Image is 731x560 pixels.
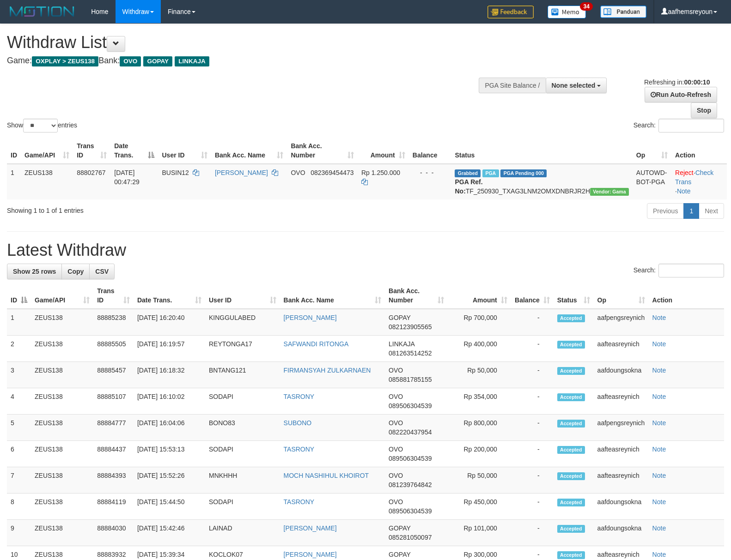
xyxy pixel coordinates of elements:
[93,388,134,415] td: 88885107
[652,472,666,479] a: Note
[291,169,305,176] span: OVO
[61,264,90,279] a: Copy
[21,138,73,164] th: Game/API: activate to sort column ascending
[93,283,134,309] th: Trans ID: activate to sort column ascending
[31,309,93,336] td: ZEUS138
[389,393,403,400] span: OVO
[389,507,432,515] span: Copy 089506304539 to clipboard
[652,524,666,532] a: Note
[389,376,432,383] span: Copy 085881785155 to clipboard
[652,446,666,453] a: Note
[594,336,649,362] td: aafteasreynich
[389,524,410,532] span: GOPAY
[448,309,511,336] td: Rp 700,000
[546,78,607,93] button: None selected
[7,415,31,441] td: 5
[7,362,31,388] td: 3
[205,415,280,441] td: BONO83
[557,525,585,533] span: Accepted
[675,169,713,186] a: Check Trans
[389,402,432,409] span: Copy 089506304539 to clipboard
[699,203,724,219] a: Next
[677,187,691,195] a: Note
[652,419,666,427] a: Note
[134,336,205,362] td: [DATE] 16:19:57
[594,520,649,546] td: aafdoungsokna
[110,138,158,164] th: Date Trans.: activate to sort column descending
[114,169,140,186] span: [DATE] 00:47:29
[31,388,93,415] td: ZEUS138
[7,164,21,199] td: 1
[557,393,585,401] span: Accepted
[205,520,280,546] td: LAINAD
[389,314,410,321] span: GOPAY
[389,551,410,558] span: GOPAY
[511,309,554,336] td: -
[120,56,141,66] span: OVO
[205,362,280,388] td: BNTANG121
[671,164,727,199] td: · ·
[23,119,58,132] select: Showentries
[511,283,554,309] th: Balance: activate to sort column ascending
[31,494,93,520] td: ZEUS138
[557,472,585,480] span: Accepted
[205,336,280,362] td: REYTONGA17
[284,340,349,348] a: SAFWANDI RITONGA
[175,56,209,66] span: LINKAJA
[205,467,280,494] td: MNKHHH
[511,336,554,362] td: -
[205,494,280,520] td: SODAPI
[7,264,62,279] a: Show 25 rows
[448,283,511,309] th: Amount: activate to sort column ascending
[511,494,554,520] td: -
[557,446,585,454] span: Accepted
[7,467,31,494] td: 7
[389,323,432,331] span: Copy 082123905565 to clipboard
[409,138,451,164] th: Balance
[557,341,585,349] span: Accepted
[389,481,432,488] span: Copy 081239764842 to clipboard
[652,498,666,506] a: Note
[389,446,403,453] span: OVO
[487,6,534,18] img: Feedback.jpg
[93,336,134,362] td: 88885505
[385,283,448,309] th: Bank Acc. Number: activate to sort column ascending
[594,309,649,336] td: aafpengsreynich
[7,494,31,520] td: 8
[511,520,554,546] td: -
[89,264,115,279] a: CSV
[557,314,585,322] span: Accepted
[7,309,31,336] td: 1
[652,340,666,348] a: Note
[280,283,385,309] th: Bank Acc. Name: activate to sort column ascending
[683,203,699,219] a: 1
[158,138,211,164] th: User ID: activate to sort column ascending
[389,367,403,374] span: OVO
[448,441,511,467] td: Rp 200,000
[284,498,315,506] a: TASRONY
[634,264,724,277] label: Search:
[511,388,554,415] td: -
[633,164,671,199] td: AUTOWD-BOT-PGA
[93,362,134,388] td: 88885457
[93,494,134,520] td: 88884119
[73,138,110,164] th: Trans ID: activate to sort column ascending
[7,336,31,362] td: 2
[671,138,727,164] th: Action
[215,169,268,176] a: [PERSON_NAME]
[554,283,594,309] th: Status: activate to sort column ascending
[448,494,511,520] td: Rp 450,000
[633,138,671,164] th: Op: activate to sort column ascending
[448,362,511,388] td: Rp 50,000
[652,314,666,321] a: Note
[134,467,205,494] td: [DATE] 15:52:26
[31,467,93,494] td: ZEUS138
[358,138,409,164] th: Amount: activate to sort column ascending
[287,138,358,164] th: Bank Acc. Number: activate to sort column ascending
[134,283,205,309] th: Date Trans.: activate to sort column ascending
[7,5,77,18] img: MOTION_logo.png
[552,82,596,89] span: None selected
[7,138,21,164] th: ID
[600,6,646,18] img: panduan.png
[31,415,93,441] td: ZEUS138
